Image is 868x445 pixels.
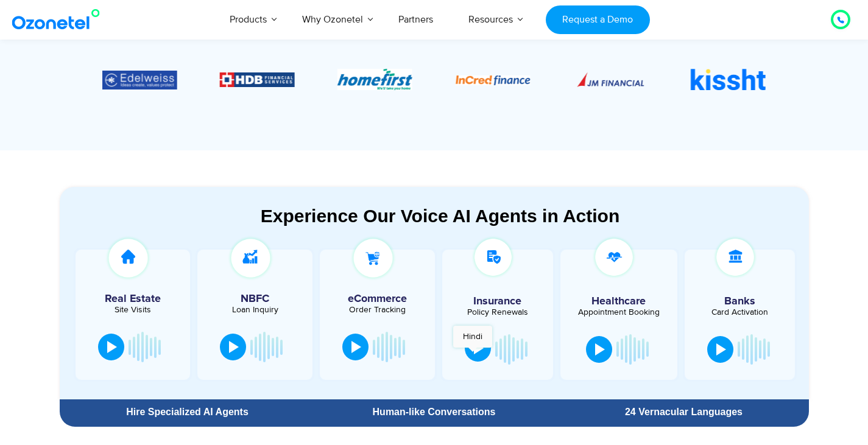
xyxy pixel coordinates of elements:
[448,296,547,307] h5: Insurance
[565,407,802,417] div: 24 Vernacular Languages
[326,306,429,314] div: Order Tracking
[691,69,766,90] div: 7 / 13
[570,296,668,307] h5: Healthcare
[337,69,412,90] div: 4 / 13
[337,69,412,90] img: Home-First-Finance-logo.png
[573,69,648,89] div: 6 / 13
[82,293,185,304] h5: Real Estate
[102,71,177,89] img: Edelweiss_Group_logo.svg.png
[220,72,295,88] img: HDB_Financial_Services_logo.svg.png
[203,293,306,304] h5: NBFC
[203,306,306,314] div: Loan Inquiry
[326,293,429,304] h5: eCommerce
[455,72,530,87] div: 5 / 13
[102,71,177,89] div: 2 / 13
[573,69,648,89] img: JM-Logo-Blue-Logo.png
[315,407,552,417] div: Human-like Conversations
[546,5,650,34] a: Request a Demo
[66,407,309,417] div: Hire Specialized AI Agents
[72,205,809,226] div: Experience Our Voice AI Agents in Action
[691,296,789,307] h5: Banks
[691,69,766,90] img: Kissht-logo@2x.png
[570,308,668,317] div: Appointment Booking
[691,308,789,317] div: Card Activation
[82,306,185,314] div: Site Visits
[448,308,547,317] div: Policy Renewals
[102,42,766,117] div: Image Carousel
[455,75,530,85] img: Incred-Finance-logo.png
[220,72,295,87] div: 3 / 13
